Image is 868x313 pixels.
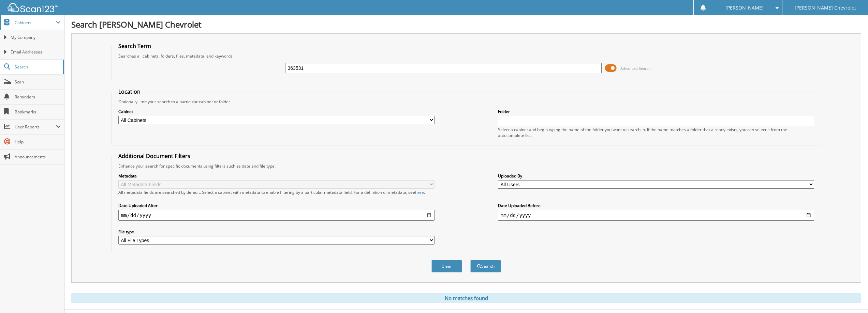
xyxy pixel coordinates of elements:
[834,280,868,313] iframe: Chat Widget
[7,3,58,12] img: scan123-logo-white.svg
[118,189,435,195] div: All metadata fields are searched by default. Select a cabinet with metadata to enable filtering b...
[71,19,861,30] h1: Search [PERSON_NAME] Chevrolet
[118,203,435,208] label: Date Uploaded After
[498,203,814,208] label: Date Uploaded Before
[15,64,60,70] span: Search
[115,163,818,169] div: Enhance your search for specific documents using filters such as date and file type.
[115,88,144,95] legend: Location
[795,6,856,10] span: [PERSON_NAME] Chevrolet
[118,229,435,235] label: File type
[15,79,61,85] span: Scan
[115,152,194,160] legend: Additional Document Filters
[498,210,814,221] input: end
[11,49,61,55] span: Email Addresses
[118,173,435,179] label: Metadata
[118,109,435,114] label: Cabinet
[15,94,61,100] span: Reminders
[15,20,56,26] span: Cabinets
[118,210,435,221] input: start
[71,293,861,303] div: No matches found
[498,109,814,114] label: Folder
[498,127,814,138] div: Select a cabinet and begin typing the name of the folder you want to search in. If the name match...
[15,154,61,160] span: Announcements
[15,124,56,130] span: User Reports
[498,173,814,179] label: Uploaded By
[431,260,462,272] button: Clear
[15,109,61,115] span: Bookmarks
[470,260,501,272] button: Search
[620,66,651,71] span: Advanced Search
[115,53,818,59] div: Searches all cabinets, folders, files, metadata, and keywords
[115,99,818,105] div: Optionally limit your search to a particular cabinet or folder
[115,42,155,50] legend: Search Term
[415,189,424,195] a: here
[11,34,61,41] span: My Company
[725,6,764,10] span: [PERSON_NAME]
[15,139,61,145] span: Help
